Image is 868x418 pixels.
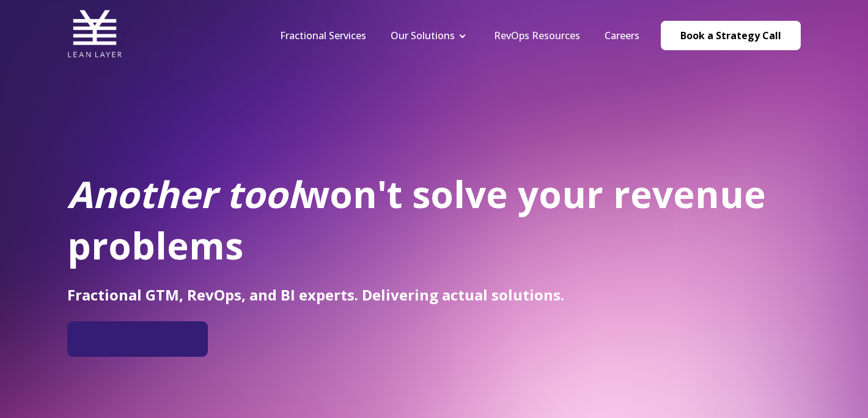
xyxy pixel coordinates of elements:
[73,326,202,352] iframe: Embedded CTA
[661,21,801,50] a: Book a Strategy Call
[67,6,122,61] img: Lean Layer Logo
[67,285,564,305] span: Fractional GTM, RevOps, and BI experts. Delivering actual solutions.
[280,29,366,42] a: Fractional Services
[378,46,481,69] a: Revenue Tech
[605,29,639,42] a: Careers
[268,29,652,42] div: Navigation Menu
[391,29,455,42] a: Our Solutions
[494,29,580,42] a: RevOps Resources
[67,169,766,271] span: won't solve your revenue problems
[378,69,481,92] a: Revenue Analytics
[67,169,298,219] em: Another tool
[378,92,481,115] a: Revenue Strategy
